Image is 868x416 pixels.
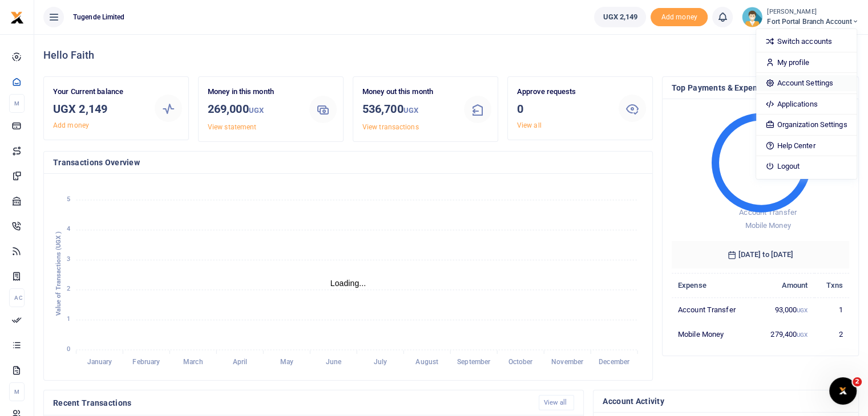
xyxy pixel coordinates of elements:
tspan: 1 [67,315,70,323]
p: Approve requests [517,86,609,98]
p: Money out this month [362,86,455,98]
span: Add money [651,8,708,27]
tspan: January [87,358,112,366]
text: Loading... [330,279,366,288]
tspan: 0 [67,345,70,353]
a: profile-user [PERSON_NAME] Fort Portal Branch Account [742,7,859,27]
h3: 536,700 [362,100,455,119]
small: UGX [403,106,418,115]
a: Help Center [756,138,856,154]
tspan: April [233,358,248,366]
tspan: September [457,358,491,366]
p: Money in this month [208,86,300,98]
tspan: 2 [67,286,70,293]
a: Logout [756,158,856,174]
span: UGX 2,149 [603,11,637,23]
a: Applications [756,96,856,112]
p: Your Current balance [53,86,146,98]
tspan: May [280,358,293,366]
tspan: 3 [67,255,70,263]
a: Switch accounts [756,34,856,50]
li: M [9,94,25,113]
tspan: July [373,358,386,366]
a: View statement [208,123,256,131]
tspan: November [551,358,584,366]
h4: Transactions Overview [53,156,643,169]
img: profile-user [742,7,762,27]
th: Txns [814,273,850,297]
h4: Account Activity [603,395,849,407]
li: Ac [9,288,25,307]
small: UGX [797,307,808,313]
h4: Recent Transactions [53,397,530,409]
tspan: March [183,358,203,366]
a: View transactions [362,123,419,131]
td: 279,400 [755,322,814,346]
span: Account Transfer [739,208,797,217]
h4: Hello Faith [43,49,859,62]
span: Mobile Money [745,221,790,230]
span: Fort Portal Branch Account [767,17,859,27]
th: Expense [672,273,755,297]
a: Organization Settings [756,117,856,133]
h3: 0 [517,100,609,117]
h4: Top Payments & Expenses [672,81,849,94]
a: View all [539,395,575,410]
span: Tugende Limited [68,12,130,22]
tspan: 5 [67,195,70,203]
iframe: Intercom live chat [829,377,857,405]
td: Mobile Money [672,322,755,346]
tspan: December [599,358,630,366]
a: View all [517,121,542,129]
td: 2 [814,322,850,346]
li: Toup your wallet [651,8,708,27]
a: Account Settings [756,75,856,91]
tspan: 4 [67,225,70,233]
small: UGX [797,332,808,338]
small: UGX [249,106,264,115]
small: [PERSON_NAME] [767,7,859,17]
a: logo-small logo-large logo-large [10,13,24,21]
td: Account Transfer [672,297,755,322]
td: 1 [814,297,850,322]
a: UGX 2,149 [594,7,646,27]
th: Amount [755,273,814,297]
li: Wallet ballance [590,7,651,27]
tspan: June [326,358,342,366]
li: M [9,382,25,401]
tspan: February [132,358,160,366]
h3: 269,000 [208,100,300,119]
tspan: October [508,358,534,366]
span: 2 [853,377,862,386]
h3: UGX 2,149 [53,100,146,117]
h6: [DATE] to [DATE] [672,241,849,268]
tspan: August [415,358,438,366]
a: My profile [756,55,856,71]
td: 93,000 [755,297,814,322]
a: Add money [651,12,708,21]
text: Value of Transactions (UGX ) [55,231,62,316]
img: logo-small [10,11,24,25]
a: Add money [53,121,89,129]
